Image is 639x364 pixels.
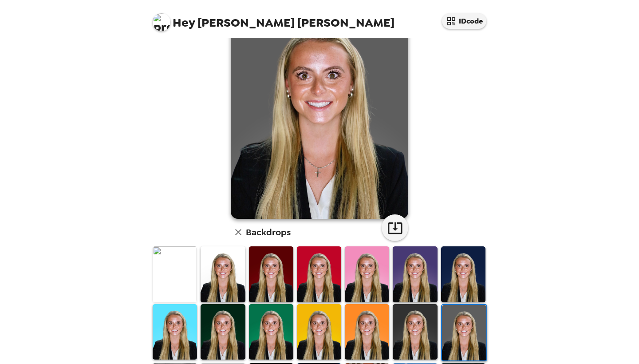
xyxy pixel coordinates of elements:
[246,225,291,239] h6: Backdrops
[173,15,195,31] span: Hey
[442,13,486,29] button: IDcode
[153,246,197,302] img: Original
[153,9,394,29] span: [PERSON_NAME] [PERSON_NAME]
[153,13,170,31] img: profile pic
